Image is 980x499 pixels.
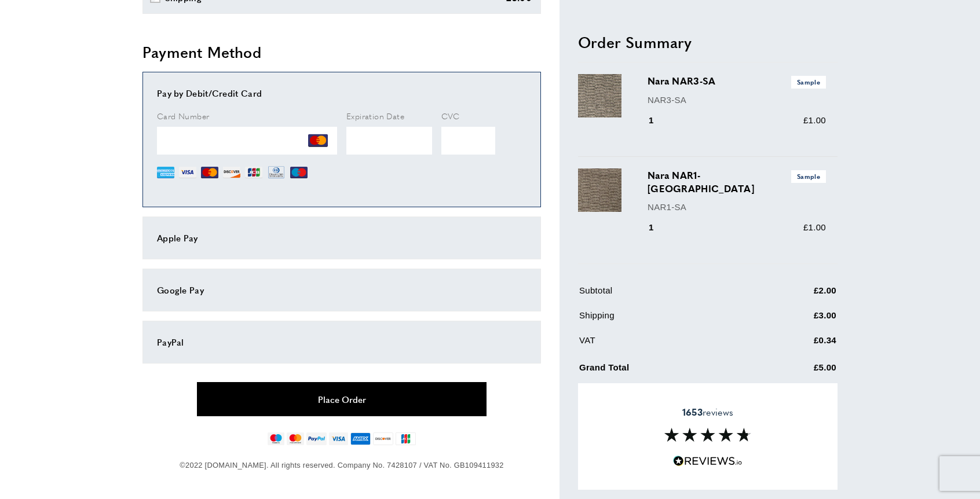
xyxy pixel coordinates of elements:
h2: Order Summary [578,31,838,52]
button: Place Order [197,382,487,416]
img: DN.png [267,164,286,181]
img: MC.png [308,131,328,151]
iframe: Secure Credit Card Frame - Credit Card Number [157,127,337,155]
span: £1.00 [803,115,826,125]
span: Card Number [157,110,209,122]
img: VI.png [179,164,196,181]
img: american-express [350,432,371,445]
iframe: Secure Credit Card Frame - Expiration Date [346,127,432,155]
img: DI.png [223,164,240,181]
h3: Nara NAR1-[GEOGRAPHIC_DATA] [648,168,826,195]
img: Reviews.io 5 stars [673,456,743,467]
strong: 1653 [682,405,703,419]
img: AE.png [157,164,174,181]
td: £0.34 [756,333,836,355]
div: 1 [648,220,670,234]
img: mastercard [287,432,303,445]
p: NAR1-SA [648,200,826,214]
span: Sample [791,170,826,182]
td: £5.00 [756,358,836,383]
span: reviews [682,406,733,418]
td: £2.00 [756,283,836,306]
img: paypal [306,432,327,445]
span: CVC [441,110,460,122]
td: Subtotal [579,283,755,306]
img: MI.png [290,164,308,181]
img: discover [373,432,393,445]
div: 1 [648,113,670,127]
td: Shipping [579,308,755,331]
p: NAR3-SA [648,93,826,107]
div: Pay by Debit/Credit Card [157,86,526,100]
img: Nara NAR3-SA [578,74,621,118]
div: Apple Pay [157,231,526,245]
td: Grand Total [579,358,755,383]
img: MC.png [201,164,218,181]
div: PayPal [157,335,526,349]
div: Google Pay [157,283,526,297]
span: Sample [791,76,826,88]
h3: Nara NAR3-SA [648,74,826,88]
span: £1.00 [803,222,826,232]
img: Reviews section [664,428,751,442]
img: jcb [396,432,416,445]
img: maestro [268,432,284,445]
img: visa [329,432,348,445]
span: ©2022 [DOMAIN_NAME]. All rights reserved. Company No. 7428107 / VAT No. GB109411932 [180,461,503,469]
td: £3.00 [756,308,836,331]
td: VAT [579,333,755,355]
iframe: Secure Credit Card Frame - CVV [441,127,495,155]
span: Expiration Date [346,110,404,122]
img: JCB.png [245,164,262,181]
h2: Payment Method [142,42,541,63]
img: Nara NAR1-SA [578,168,621,212]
